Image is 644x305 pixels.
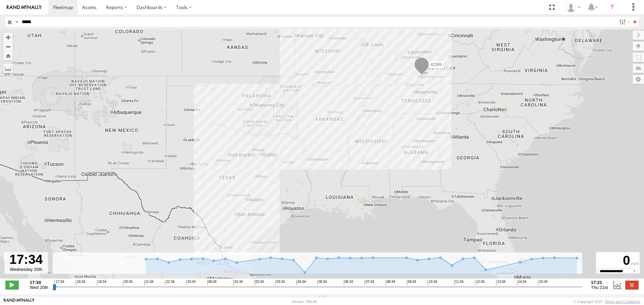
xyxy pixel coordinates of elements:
[207,280,217,285] span: 00:34
[475,280,484,285] span: 12:34
[607,2,618,13] i: ?
[55,280,64,285] span: 17:34
[30,285,48,290] span: Wed 20th Aug 2025
[430,62,441,67] span: 42399
[317,280,327,285] span: 05:34
[297,280,306,285] span: 04:34
[386,280,395,285] span: 08:34
[233,280,243,285] span: 01:34
[291,300,317,304] div: Version: 306.00
[97,280,106,285] span: 19:34
[14,17,19,27] label: Search Query
[616,17,631,27] label: Search Filter Options
[633,75,644,84] label: Map Settings
[7,5,42,10] img: rand-logo.svg
[428,280,437,285] span: 10:34
[3,51,13,60] button: Zoom Home
[496,280,505,285] span: 13:34
[3,33,13,42] button: Zoom in
[3,64,13,73] label: Measure
[605,300,640,304] a: Terms and Conditions
[5,281,19,289] label: Play/Stop
[563,2,583,12] div: Caseta Laredo TX
[591,285,608,290] span: Thu 21st Aug 2025
[123,280,132,285] span: 20:34
[407,280,416,285] span: 09:34
[30,280,48,285] strong: 17:34
[538,280,547,285] span: 15:34
[144,280,154,285] span: 21:34
[275,280,285,285] span: 03:34
[591,280,608,285] strong: 17:21
[454,280,464,285] span: 11:34
[4,298,35,305] a: Visit our Website
[76,280,85,285] span: 18:34
[165,280,174,285] span: 22:34
[597,253,639,268] div: 0
[574,300,640,304] div: © Copyright 2025 -
[3,42,13,51] button: Zoom out
[255,280,264,285] span: 02:34
[517,280,527,285] span: 14:34
[186,280,196,285] span: 23:34
[625,281,639,289] label: Close
[365,280,374,285] span: 07:34
[344,280,353,285] span: 06:34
